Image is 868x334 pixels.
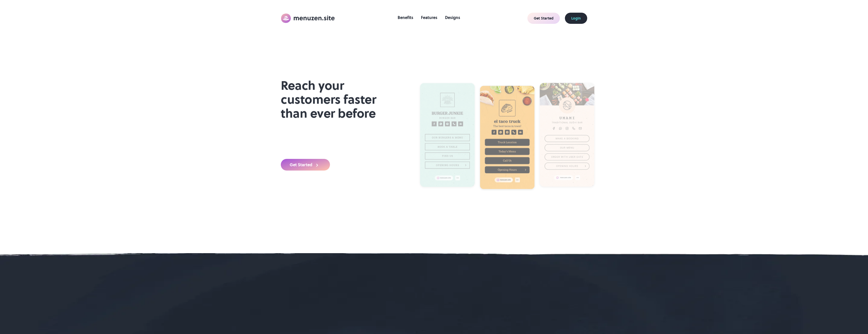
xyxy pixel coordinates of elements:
[420,83,475,187] img: Template
[527,13,560,24] a: Get Started
[281,13,335,23] img: Menuzen Logo
[480,86,534,189] img: Template
[281,79,398,121] h1: Reach your customers faster than ever before
[281,159,330,171] a: Get Started
[395,13,416,22] a: Benefits
[442,13,463,22] a: Designs
[418,13,440,22] a: Features
[540,83,594,187] img: Template
[290,163,312,167] div: Get Started
[565,13,587,24] a: Login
